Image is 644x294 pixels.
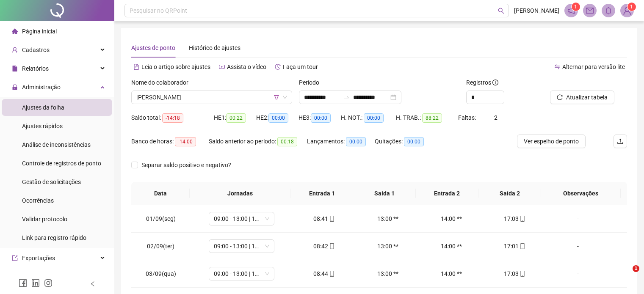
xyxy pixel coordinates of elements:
span: 00:18 [277,137,297,146]
span: Relatórios [22,65,49,72]
span: Controle de registros de ponto [22,160,101,167]
div: - [553,269,603,278]
span: left [90,281,96,287]
span: 2 [494,114,498,121]
span: [PERSON_NAME] [514,6,559,15]
div: HE 3: [299,113,341,123]
span: lock [12,84,18,90]
span: Exportações [22,255,55,261]
label: Nome do colaborador [131,78,194,87]
span: 09:00 - 13:00 | 14:00 - 17:20 [214,212,269,225]
span: Atualizar tabela [566,93,608,102]
span: Alternar para versão lite [562,63,625,70]
span: 01/09(seg) [146,215,176,222]
span: Gestão de solicitações [22,179,81,185]
span: Ver espelho de ponto [524,137,579,146]
span: mail [586,7,594,14]
span: Ajustes rápidos [22,123,63,129]
span: home [12,28,18,34]
div: - [553,242,603,251]
span: bell [605,7,612,14]
span: file-text [133,64,139,70]
span: 1 [574,4,577,10]
span: linkedin [31,279,40,287]
span: instagram [44,279,53,287]
th: Data [131,182,190,205]
span: youtube [219,64,225,70]
span: 03/09(qua) [146,270,176,277]
span: search [498,8,504,14]
span: Ajustes da folha [22,104,64,111]
div: Quitações: [375,137,437,146]
div: 08:41 [299,214,349,223]
span: 00:00 [404,137,424,146]
button: Ver espelho de ponto [517,135,586,148]
span: Integrações [22,273,53,280]
th: Saída 1 [353,182,416,205]
span: file [12,66,18,71]
span: 00:22 [226,113,246,123]
th: Observações [541,182,621,205]
span: to [343,94,350,101]
span: 00:00 [311,113,331,123]
th: Jornadas [190,182,290,205]
span: swap-right [343,94,350,101]
span: reload [557,94,563,100]
span: down [282,95,287,100]
span: info-circle [492,80,498,85]
span: Separar saldo positivo e negativo? [138,160,235,170]
div: 17:03 [490,269,540,278]
span: mobile [328,243,335,249]
span: Validar protocolo [22,216,67,223]
iframe: Intercom live chat [615,265,636,286]
span: mobile [519,243,525,249]
span: notification [567,7,575,14]
span: 09:00 - 13:00 | 14:00 - 17:20 [214,267,269,280]
button: Atualizar tabela [550,91,614,104]
th: Entrada 1 [290,182,353,205]
span: 09:00 - 13:00 | 14:00 - 17:20 [214,240,269,253]
span: 1 [630,4,633,10]
span: Administração [22,84,61,91]
span: Análise de inconsistências [22,141,91,148]
span: 00:00 [346,137,366,146]
span: filter [274,95,279,100]
span: history [275,64,281,70]
div: Saldo anterior ao período: [209,137,307,146]
span: 00:00 [268,113,288,123]
span: Página inicial [22,28,57,35]
span: 88:22 [422,113,442,123]
span: Faça um tour [283,63,318,70]
span: 00:00 [364,113,384,123]
span: mobile [519,271,525,277]
th: Saída 2 [478,182,541,205]
div: 08:44 [299,269,349,278]
div: 17:03 [490,214,540,223]
div: H. TRAB.: [396,113,458,123]
div: H. NOT.: [341,113,396,123]
sup: 1 [572,3,580,11]
span: -14:18 [162,113,183,123]
span: Faltas: [458,114,477,121]
div: Saldo total: [131,113,214,123]
span: mobile [328,271,335,277]
span: Registros [466,78,498,87]
span: 02/09(ter) [147,243,174,250]
label: Período [299,78,325,87]
span: user-add [12,47,18,53]
span: mobile [519,216,525,222]
span: upload [617,138,624,145]
span: Assista o vídeo [227,63,266,70]
sup: Atualize o seu contato no menu Meus Dados [627,3,636,11]
span: Observações [548,189,614,198]
div: Lançamentos: [307,137,375,146]
div: - [553,214,603,223]
span: Cadastros [22,47,50,53]
span: export [12,255,18,261]
span: Leia o artigo sobre ajustes [141,63,210,70]
div: HE 2: [256,113,299,123]
span: Ocorrências [22,197,54,204]
span: facebook [19,279,27,287]
span: 1 [633,265,639,272]
img: 90638 [621,4,633,17]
